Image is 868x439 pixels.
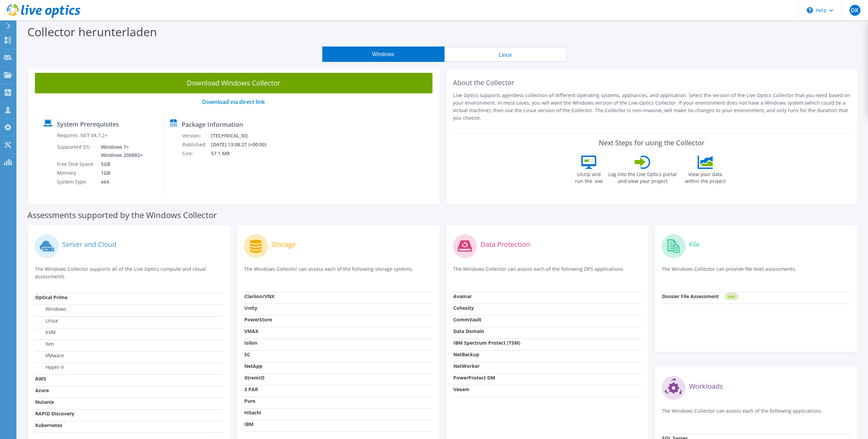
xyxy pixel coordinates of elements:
[35,341,54,347] label: Xen
[244,398,255,404] strong: Pure
[453,363,480,369] strong: NetWorker
[27,24,157,40] label: Collector herunterladen
[662,293,719,300] strong: Dossier File Assessment
[453,293,472,300] strong: Avamar
[211,140,275,149] td: [DATE] 13:08:27 (+00:00)
[453,351,479,358] strong: NetBackup
[244,351,250,358] strong: SC
[244,340,257,346] strong: Isilon
[182,140,211,149] td: Published:
[211,131,275,140] td: [TECHNICAL_ID]
[35,352,64,359] label: VMware
[35,265,223,280] p: The Windows Collector supports all of the Live Optics compute and cloud assessments.
[35,422,62,428] strong: Kubernetes
[271,241,296,248] label: Storage
[35,317,58,324] label: Linux
[57,160,96,169] td: Free Disk Space:
[453,305,474,311] strong: Cohesity
[244,374,264,381] strong: XtremIO
[573,169,605,185] label: Unzip and run the .exe
[182,149,211,158] td: Size:
[57,177,96,186] td: System Type:
[599,139,704,147] label: Next Steps for using the Collector
[662,265,850,279] p: The Windows Collector can provide file level assessments.
[35,399,54,405] strong: Nutanix
[322,46,444,62] button: Windows
[35,306,66,312] label: Windows
[96,160,144,169] td: 5GB
[182,131,211,140] td: Version:
[244,421,254,427] strong: IBM
[244,409,261,416] strong: Hitachi
[211,149,275,158] td: 57.1 MB
[728,295,735,298] tspan: NEW!
[453,92,851,122] p: Live Optics supports agentless collection of different operating systems, appliances, and applica...
[57,143,96,160] td: Supported OS:
[662,407,850,421] p: The Windows Collector can assess each of the following applications.
[96,143,144,160] td: Windows 7+ Windows 2008R2+
[57,169,96,177] td: Memory:
[453,328,484,334] strong: Data Domain
[244,293,274,300] strong: Clariion/VNX
[96,177,144,186] td: x64
[608,169,677,185] label: Log into the Live Optics portal and view your project
[35,73,432,93] a: Download Windows Collector
[453,386,469,393] strong: Veeam
[62,241,116,248] label: Server and Cloud
[850,5,860,16] span: DK
[480,241,530,248] label: Data Protection
[35,375,46,382] strong: AWS
[35,329,56,336] label: KVM
[689,241,700,248] label: File
[453,265,642,279] p: The Windows Collector can assess each of the following DPS applications.
[453,316,481,323] strong: CommVault
[244,316,272,323] strong: PowerStore
[244,305,257,311] strong: Unity
[35,387,49,394] strong: Azure
[453,79,851,87] h2: About the Collector
[244,363,262,369] strong: NetApp
[807,7,813,13] svg: \n
[57,132,107,139] label: Requires .NET V4.7.2+
[453,340,520,346] strong: IBM Spectrum Protect (TSM)
[244,265,432,279] p: The Windows Collector can assess each of the following storage systems.
[202,98,265,106] a: Download via direct link
[689,383,723,390] label: Workloads
[453,374,495,381] strong: PowerProtect DM
[35,294,67,301] strong: Optical Prime
[244,328,258,334] strong: VMAX
[27,212,217,218] label: Assessments supported by the Windows Collector
[57,121,119,128] label: System Prerequisites
[96,169,144,177] td: 1GB
[35,410,74,417] strong: RAPID Discovery
[35,364,64,371] label: Hyper-V
[244,386,258,393] strong: 3 PAR
[182,121,243,128] label: Package Information
[681,169,730,185] label: View your data within the project
[444,46,567,62] button: Linux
